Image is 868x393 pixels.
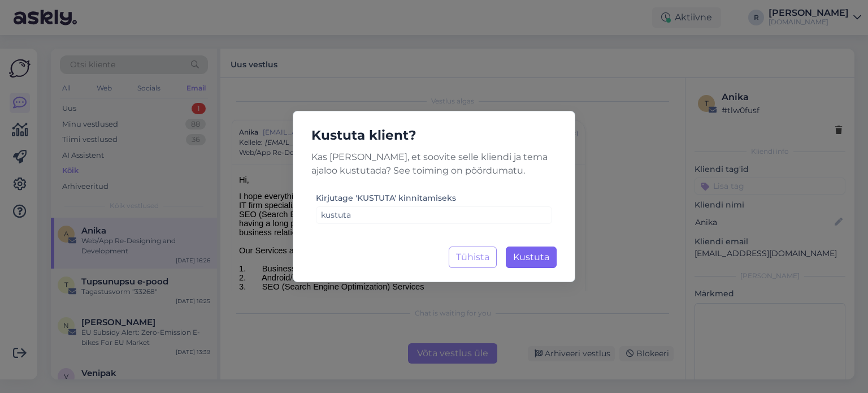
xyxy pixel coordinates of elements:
button: Tühista [449,247,497,268]
p: Kas [PERSON_NAME], et soovite selle kliendi ja tema ajaloo kustutada? See toiming on pöördumatu. [302,150,566,178]
h5: Kustuta klient? [302,125,566,146]
span: Kustuta [513,252,549,262]
label: Kirjutage 'KUSTUTA' kinnitamiseks [316,192,456,204]
button: Kustuta [506,247,557,268]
